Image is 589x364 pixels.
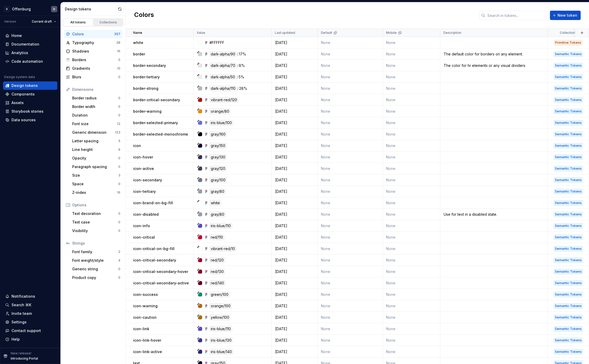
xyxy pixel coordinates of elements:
[239,74,244,80] div: 5%
[72,57,118,62] div: Borders
[3,335,57,343] button: Help
[383,60,440,71] td: None
[117,190,120,195] div: 16
[118,105,120,109] div: 0
[318,312,383,323] td: None
[118,258,120,263] div: 4
[318,174,383,186] td: None
[209,200,221,206] div: white
[209,269,225,274] div: red/130
[550,11,581,20] button: New token
[72,147,118,152] div: Line height
[554,52,583,57] div: Semantic Tokens
[318,300,383,312] td: None
[11,83,38,88] div: Design tokens
[3,116,57,124] a: Data sources
[318,232,383,243] td: None
[383,220,440,232] td: None
[383,117,440,129] td: None
[4,20,16,24] div: Version
[554,292,583,297] div: Semantic Tokens
[3,57,57,66] a: Code automation
[70,209,122,218] a: Text decoration0
[11,311,32,316] div: Invite team
[272,269,317,274] div: [DATE]
[70,256,122,265] a: Font weight/style4
[133,97,180,103] p: border-critical-secondary
[554,326,583,331] div: Semantic Tokens
[383,312,440,323] td: None
[383,243,440,254] td: None
[272,40,317,45] div: [DATE]
[275,31,295,35] p: Last updated
[386,31,397,35] p: Mobile
[11,59,43,64] div: Code automation
[72,173,118,178] div: Size
[3,301,57,309] button: Search ⌘K
[3,309,57,318] a: Invite team
[118,58,120,62] div: 0
[3,49,57,57] a: Analytics
[272,315,317,320] div: [DATE]
[133,132,188,137] p: border-selected-monochrome
[133,315,157,320] p: icon-caution
[133,280,189,286] p: icon-critical-secondary-active
[118,75,120,79] div: 0
[318,37,383,48] td: None
[239,86,247,91] div: 28%
[70,227,122,235] a: Visibility0
[133,40,143,45] p: white
[118,173,120,177] div: 3
[72,241,120,246] div: Strings
[554,280,583,286] div: Semantic Tokens
[272,258,317,263] div: [DATE]
[133,223,150,228] p: icon-info
[209,246,236,252] div: vibrant-red/10
[318,266,383,277] td: None
[272,212,317,217] div: [DATE]
[272,155,317,160] div: [DATE]
[272,132,317,137] div: [DATE]
[209,212,226,217] div: gray/80
[118,267,120,271] div: 0
[118,165,120,169] div: 0
[70,111,122,119] a: Duration0
[557,13,577,18] span: New token
[118,276,120,280] div: 0
[554,63,583,68] div: Semantic Tokens
[72,31,114,37] div: Colors
[118,148,120,152] div: 9
[133,166,154,171] p: icon-active
[133,200,173,206] p: icon-brand-on-bg-fill
[65,20,91,24] div: All tokens
[272,326,317,331] div: [DATE]
[318,163,383,174] td: None
[133,269,188,274] p: icon-critical-secondary-hover
[272,120,317,125] div: [DATE]
[72,275,118,280] div: Product copy
[318,243,383,254] td: None
[383,209,440,220] td: None
[11,320,27,325] div: Settings
[29,18,58,25] button: Current draft
[1,3,59,15] button: SOffenburgD
[11,351,31,355] p: New release!
[237,74,238,80] div: /
[72,266,118,272] div: Generic string
[72,228,118,233] div: Visibility
[383,323,440,335] td: None
[117,49,120,53] div: 16
[118,139,120,143] div: 5
[72,104,118,109] div: Border width
[209,154,227,160] div: gray/130
[70,145,122,154] a: Line height9
[133,235,155,240] p: icon-critical
[197,31,205,35] p: Value
[72,258,118,263] div: Font weight/style
[383,37,440,48] td: None
[70,180,122,188] a: Space0
[554,155,583,160] div: Semantic Tokens
[383,266,440,277] td: None
[209,292,230,297] div: green/100
[383,48,440,60] td: None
